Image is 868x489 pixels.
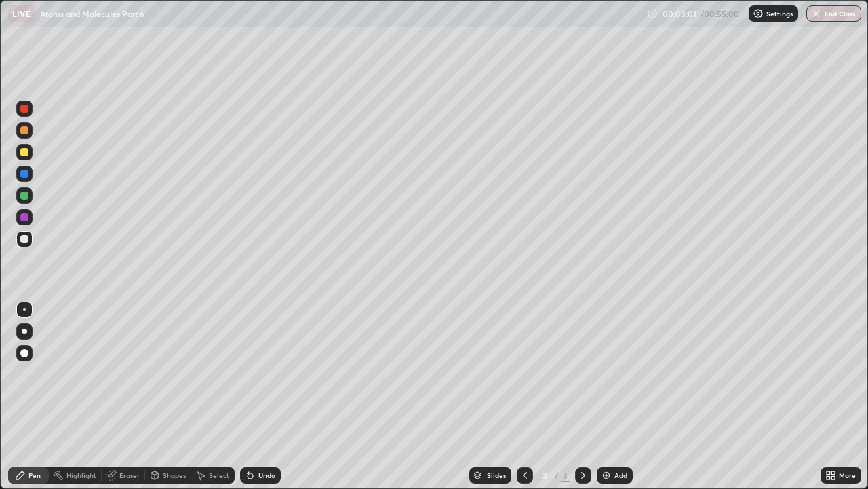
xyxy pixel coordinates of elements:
div: Highlight [66,472,96,479]
button: End Class [806,5,861,22]
div: More [839,472,856,479]
div: Select [209,472,229,479]
div: Pen [28,472,41,479]
img: class-settings-icons [753,8,764,19]
img: add-slide-button [601,470,612,481]
div: Slides [487,472,506,479]
div: Undo [258,472,275,479]
div: 3 [538,471,552,479]
div: Shapes [163,472,186,479]
div: Add [614,472,627,479]
div: 3 [561,469,570,482]
div: / [555,471,559,479]
p: LIVE [12,8,31,19]
p: Settings [766,10,793,17]
div: Eraser [119,472,140,479]
p: Atoms and Molecules Part 6 [40,8,144,19]
img: end-class-cross [811,8,822,19]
